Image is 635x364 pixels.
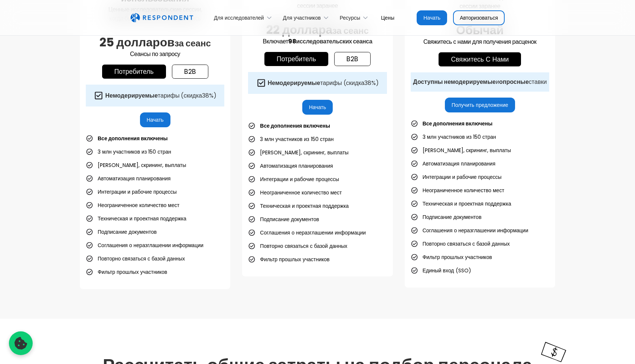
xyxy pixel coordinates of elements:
[98,201,179,209] font: Неограниченное количество мест
[98,242,203,249] font: Соглашения о неразглашении информации
[114,67,154,76] font: Потребитель
[260,122,330,129] font: Все дополнения включены
[320,79,364,87] font: тарифы (скидка
[130,13,193,23] img: Логотип пользовательского интерфейса без названия
[277,55,316,63] font: Потребитель
[302,100,333,115] a: Начать
[130,50,180,58] font: Сеансы по запросу
[288,37,296,46] font: 98
[130,13,193,23] a: дом
[423,173,502,181] font: Интеграции и рабочие процессы
[496,78,499,86] font: и
[98,161,186,169] font: [PERSON_NAME], скрининг, выплаты
[499,78,529,86] font: опросные
[98,255,185,262] font: Повторно связаться с базой данных
[529,78,547,86] font: ставки
[413,78,496,86] font: Доступны немодерируемые
[260,229,366,236] font: Соглашения о неразглашении информации
[98,268,167,276] font: Фильтр прошлых участников
[210,9,279,26] div: Для исследователей
[336,9,375,26] div: Ресурсы
[423,227,528,234] font: Соглашения о неразглашении информации
[423,147,511,154] font: [PERSON_NAME], скрининг, выплаты
[98,175,170,182] font: Автоматизация планирования
[263,37,289,46] font: Включает
[340,14,360,22] font: Ресурсы
[260,216,319,223] font: Подписание документов
[260,202,349,210] font: Техническая и проектная поддержка
[158,91,202,100] font: тарифы (скидка
[381,14,394,22] font: Цены
[445,98,515,112] a: Получить предложение
[279,9,336,26] div: Для участников
[175,37,211,49] font: за сеанс
[376,79,379,87] font: )
[105,91,157,100] font: Немодерируемые
[309,104,326,111] font: Начать
[452,101,508,109] font: Получить предложение
[140,112,170,127] a: Начать
[214,91,216,100] font: )
[423,213,482,221] font: Подписание документов
[147,116,164,124] font: Начать
[417,10,447,25] a: Начать
[98,135,168,142] font: Все дополнения включены
[98,148,171,155] font: 3 млн участников из 150 стран
[364,79,376,87] font: 38%
[98,188,177,196] font: Интеграции и рабочие процессы
[264,52,328,66] a: Потребитель
[100,34,175,50] font: 25 долларов
[202,91,214,100] font: 38%
[423,133,496,141] font: 3 млн участников из 150 стран
[184,67,196,76] font: b2b
[260,242,347,250] font: Повторно связаться с базой данных
[260,135,333,143] font: 3 млн участников из 150 стран
[460,14,498,22] font: Авторизоваться
[423,253,492,261] font: Фильтр прошлых участников
[172,65,208,79] a: b2b
[451,55,509,64] font: свяжитесь с нами
[260,256,329,263] font: Фильтр прошлых участников
[439,52,521,66] a: свяжитесь с нами
[334,52,371,66] a: b2b
[375,9,400,26] a: Цены
[423,187,504,194] font: Неограниченное количество мест
[423,37,537,46] font: Свяжитесь с нами для получения расценок
[260,162,333,170] font: Автоматизация планирования
[260,189,342,196] font: Неограниченное количество мест
[260,149,348,156] font: [PERSON_NAME], скрининг, выплаты
[346,55,358,63] font: b2b
[423,160,495,167] font: Автоматизация планирования
[423,240,510,247] font: Повторно связаться с базой данных
[296,37,372,46] font: исследовательских сеанса
[453,10,505,25] a: Авторизоваться
[214,14,264,22] font: Для исследователей
[98,228,157,236] font: Подписание документов
[260,176,339,183] font: Интеграции и рабочие процессы
[98,215,186,222] font: Техническая и проектная поддержка
[283,14,321,22] font: Для участников
[268,79,320,87] font: Немодерируемые
[102,65,166,79] a: Потребитель
[423,120,493,127] font: Все дополнения включены
[423,14,440,22] font: Начать
[423,267,471,274] font: Единый вход (SSO)
[423,200,511,207] font: Техническая и проектная поддержка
